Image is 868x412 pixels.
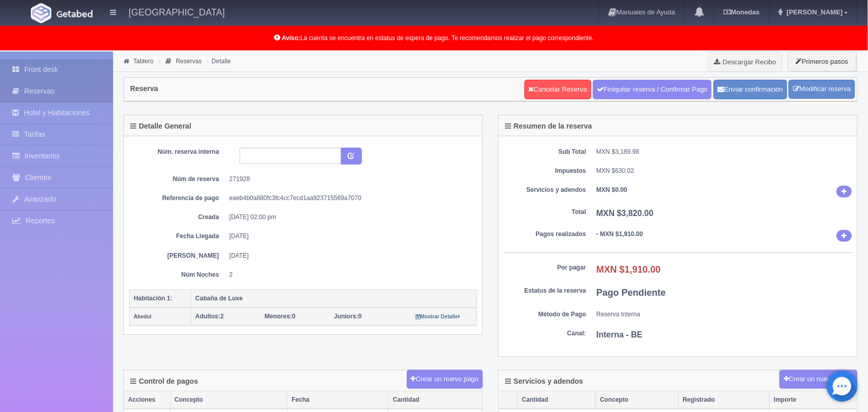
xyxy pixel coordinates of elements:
b: Monedas [724,8,759,16]
img: Getabed [31,3,51,23]
dd: MXN $3,189.98 [596,148,852,156]
b: Aviso: [282,34,300,42]
a: Reservas [176,58,202,65]
dd: eaeb4b0a880fc3fc4cc7ecd1aa923715569a7070 [229,194,469,203]
span: 0 [334,313,362,320]
strong: Juniors: [334,313,358,320]
dt: Servicios y adendos [504,186,586,194]
a: Cancelar Reserva [525,80,591,99]
dt: Total [504,208,586,217]
b: MXN $0.00 [596,186,627,193]
b: Pago Pendiente [596,288,666,298]
button: Crear un nuevo cargo [780,370,858,389]
dt: Por pagar [504,263,586,272]
span: 0 [265,313,296,320]
dd: [DATE] 02:00 pm [229,213,469,222]
dt: Sub Total [504,148,586,156]
dt: Núm Noches [137,271,219,279]
dd: 271928 [229,175,469,184]
dd: MXN $630.02 [596,167,852,175]
button: Crear un nuevo pago [407,370,483,389]
th: Registrado [679,391,770,409]
dt: Fecha Llegada [137,232,219,241]
a: Descargar Recibo [709,51,782,72]
button: Primeros pasos [788,51,857,71]
li: Detalle [205,56,233,66]
dd: [DATE] [229,252,469,260]
dt: Impuestos [504,167,586,175]
small: Mostrar Detalle [415,314,460,319]
img: Getabed [57,10,93,17]
h4: Servicios y adendos [505,378,583,385]
th: Concepto [170,391,287,409]
th: Cantidad [518,391,596,409]
small: Abedul [134,314,152,319]
strong: Menores: [265,313,292,320]
span: 2 [195,313,224,320]
th: Concepto [596,391,679,409]
dt: [PERSON_NAME] [137,252,219,260]
dd: Reserva Interna [596,310,852,319]
th: Importe [770,391,857,409]
h4: Reserva [130,85,158,93]
dt: Referencia de pago [137,194,219,203]
dt: Estatus de la reserva [504,286,586,295]
h4: Resumen de la reserva [505,122,592,130]
dd: 2 [229,271,469,279]
dd: [DATE] [229,232,469,241]
dt: Canal: [504,329,586,338]
a: Mostrar Detalle [415,313,460,320]
dt: Creada [137,213,219,222]
th: Acciones [124,391,170,409]
th: Fecha [287,391,389,409]
dt: Método de Pago [504,310,586,319]
h4: Control de pagos [130,378,198,385]
dt: Núm. reserva interna [137,148,219,156]
th: Cabaña de Luxe [191,290,477,308]
b: MXN $1,910.00 [596,264,661,275]
span: [PERSON_NAME] [784,8,843,16]
button: Enviar confirmación [714,80,787,99]
b: Habitación 1: [134,295,172,302]
th: Cantidad [389,391,482,409]
dt: Pagos realizados [504,230,586,239]
b: - MXN $1,910.00 [596,230,643,238]
dt: Núm de reserva [137,175,219,184]
b: Interna - BE [596,330,643,339]
b: MXN $3,820.00 [596,209,654,218]
strong: Adultos: [195,313,221,320]
h4: Detalle General [130,122,191,130]
a: Modificar reserva [789,80,855,99]
h4: [GEOGRAPHIC_DATA] [129,5,225,18]
a: Tablero [133,58,153,65]
a: Finiquitar reserva / Confirmar Pago [593,80,712,99]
